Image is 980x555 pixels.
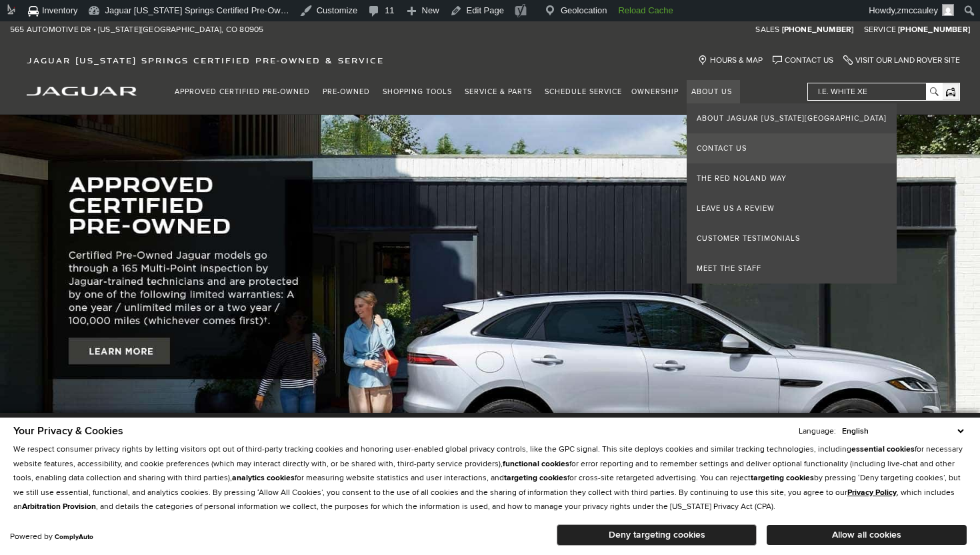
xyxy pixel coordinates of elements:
[10,533,93,541] div: Powered by
[170,80,740,103] nav: Main Navigation
[782,25,854,35] a: [PHONE_NUMBER]
[98,21,224,38] span: [US_STATE][GEOGRAPHIC_DATA],
[13,442,967,514] p: We respect consumer privacy rights by letting visitors opt out of third-party tracking cookies an...
[226,21,237,38] span: CO
[170,80,318,103] a: Approved Certified Pre-Owned
[687,253,897,284] a: Meet the Staff
[618,5,673,15] strong: Reload Cache
[687,103,897,133] a: About Jaguar [US_STATE][GEOGRAPHIC_DATA]
[239,21,263,38] span: 80905
[698,55,763,65] a: Hours & Map
[27,55,384,65] span: Jaguar [US_STATE] Springs Certified Pre-Owned & Service
[767,525,967,545] button: Allow all cookies
[773,55,833,65] a: Contact Us
[10,25,263,35] a: 565 Automotive Dr • [US_STATE][GEOGRAPHIC_DATA], CO 80905
[27,87,137,96] img: Jaguar
[751,473,814,483] strong: targeting cookies
[799,428,836,436] div: Language:
[843,55,960,65] a: Visit Our Land Rover Site
[10,21,96,38] span: 565 Automotive Dr •
[318,80,378,103] a: Pre-Owned
[20,55,391,65] a: Jaguar [US_STATE] Springs Certified Pre-Owned & Service
[839,425,967,438] select: Language Select
[27,85,137,96] a: jaguar
[847,488,897,498] a: Privacy Policy
[460,80,540,103] a: Service & Parts
[851,444,915,454] strong: essential cookies
[687,223,897,253] a: Customer Testimonials
[13,424,123,438] span: Your Privacy & Cookies
[557,524,757,546] button: Deny targeting cookies
[378,80,460,103] a: Shopping Tools
[864,25,896,35] span: Service
[540,80,627,103] a: Schedule Service
[22,502,96,512] strong: Arbitration Provision
[687,133,897,163] a: Contact Us
[808,83,941,100] input: i.e. White XE
[504,473,567,483] strong: targeting cookies
[55,533,93,541] a: ComplyAuto
[755,25,779,35] span: Sales
[898,25,970,35] a: [PHONE_NUMBER]
[897,5,938,15] span: zmccauley
[232,473,295,483] strong: analytics cookies
[687,193,897,223] a: Leave Us a Review
[687,80,740,103] a: About Us
[627,80,687,103] a: Ownership
[503,459,569,469] strong: functional cookies
[687,163,897,193] a: The Red Noland Way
